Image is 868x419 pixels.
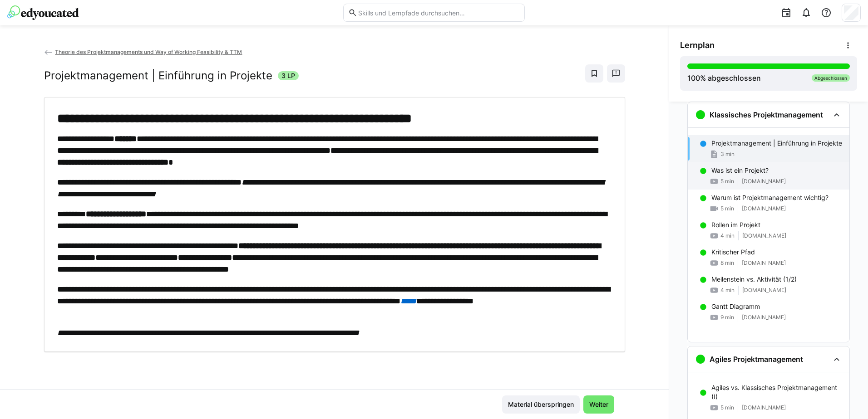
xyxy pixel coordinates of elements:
input: Skills und Lernpfade durchsuchen… [357,9,520,17]
button: Weiter [583,395,614,414]
h2: Projektmanagement | Einführung in Projekte [44,69,272,83]
span: 5 min [720,205,734,212]
p: Was ist ein Projekt? [711,166,769,175]
span: [DOMAIN_NAME] [742,259,786,267]
span: 4 min [720,287,735,294]
div: Abgeschlossen [812,74,850,82]
span: 5 min [720,178,734,185]
h3: Agiles Projektmanagement [710,355,803,364]
div: % abgeschlossen [687,73,761,83]
span: 8 min [720,259,734,267]
p: Rollen im Projekt [711,220,760,229]
p: Meilenstein vs. Aktivität (1/2) [711,275,797,284]
span: 3 min [720,151,735,158]
span: [DOMAIN_NAME] [742,287,786,294]
span: 4 min [720,232,735,239]
span: Lernplan [680,40,715,50]
p: Kritischer Pfad [711,248,755,257]
a: Theorie des Projektmanagements und Way of Working Feasibility & TTM [44,49,242,55]
span: 5 min [720,404,734,411]
span: [DOMAIN_NAME] [742,314,786,321]
span: Material überspringen [507,400,575,409]
span: Weiter [588,400,610,409]
span: [DOMAIN_NAME] [742,232,786,239]
button: Material überspringen [502,395,580,414]
span: 100 [687,73,700,83]
span: [DOMAIN_NAME] [742,205,786,212]
span: 3 LP [281,71,295,80]
p: Projektmanagement | Einführung in Projekte [711,139,842,148]
h3: Klassisches Projektmanagement [710,110,823,119]
span: [DOMAIN_NAME] [742,404,786,411]
p: Gantt Diagramm [711,302,760,311]
span: Theorie des Projektmanagements und Way of Working Feasibility & TTM [55,49,242,55]
p: Agiles vs. Klassisches Projektmanagement (I) [711,383,842,401]
span: 9 min [720,314,734,321]
p: Warum ist Projektmanagement wichtig? [711,193,829,202]
span: [DOMAIN_NAME] [742,178,786,185]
